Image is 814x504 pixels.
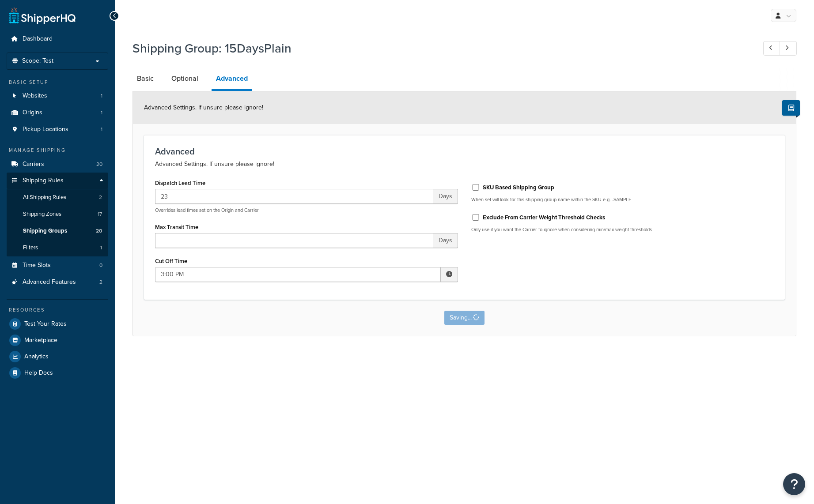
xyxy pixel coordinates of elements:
[7,189,108,206] a: AllShipping Rules2
[433,233,458,248] span: Days
[155,207,458,214] p: Overrides lead times set on the Origin and Carrier
[782,100,800,116] button: Show Help Docs
[7,105,108,121] li: Origins
[7,240,108,256] li: Filters
[100,244,102,252] span: 1
[471,226,774,233] p: Only use if you want the Carrier to ignore when considering min/max weight thresholds
[96,161,102,168] span: 20
[23,278,76,286] span: Advanced Features
[22,57,53,65] span: Scope: Test
[155,159,774,169] p: Advanced Settings. If unsure please ignore!
[23,161,44,168] span: Carriers
[763,41,780,56] a: Previous Record
[23,244,38,252] span: Filters
[7,274,108,290] a: Advanced Features2
[23,177,64,184] span: Shipping Rules
[7,257,108,274] li: Time Slots
[212,68,252,91] a: Advanced
[24,353,49,361] span: Analytics
[7,332,108,348] a: Marketplace
[98,211,102,218] span: 17
[24,337,57,344] span: Marketplace
[433,189,458,204] span: Days
[483,214,605,222] label: Exclude From Carrier Weight Threshold Checks
[7,156,108,173] a: Carriers20
[7,223,108,239] li: Shipping Groups
[7,206,108,222] a: Shipping Zones17
[7,121,108,138] a: Pickup Locations1
[23,109,42,117] span: Origins
[7,206,108,222] li: Shipping Zones
[23,194,66,201] span: All Shipping Rules
[483,184,554,192] label: SKU Based Shipping Group
[7,306,108,314] div: Resources
[780,41,797,56] a: Next Record
[7,223,108,239] a: Shipping Groups20
[101,92,102,100] span: 1
[167,68,203,89] a: Optional
[24,369,53,377] span: Help Docs
[7,88,108,104] li: Websites
[155,224,198,230] label: Max Transit Time
[133,40,747,57] h1: Shipping Group: 15DaysPlain
[99,262,102,269] span: 0
[471,196,774,203] p: When set will look for this shipping group name within the SKU e.g. -SAMPLE
[96,227,102,235] span: 20
[99,278,102,286] span: 2
[7,79,108,86] div: Basic Setup
[7,88,108,104] a: Websites1
[101,126,102,133] span: 1
[7,31,108,47] a: Dashboard
[7,105,108,121] a: Origins1
[155,258,187,264] label: Cut Off Time
[7,257,108,274] a: Time Slots0
[7,240,108,256] a: Filters1
[101,109,102,117] span: 1
[23,126,68,133] span: Pickup Locations
[7,156,108,173] li: Carriers
[7,147,108,154] div: Manage Shipping
[7,349,108,365] a: Analytics
[23,211,61,218] span: Shipping Zones
[23,92,47,100] span: Websites
[23,262,51,269] span: Time Slots
[23,35,53,43] span: Dashboard
[24,320,67,328] span: Test Your Rates
[7,173,108,256] li: Shipping Rules
[7,274,108,290] li: Advanced Features
[7,173,108,189] a: Shipping Rules
[155,147,774,156] h3: Advanced
[783,473,805,495] button: Open Resource Center
[133,68,158,89] a: Basic
[144,103,263,112] span: Advanced Settings. If unsure please ignore!
[7,316,108,332] a: Test Your Rates
[99,194,102,201] span: 2
[155,180,205,186] label: Dispatch Lead Time
[23,227,67,235] span: Shipping Groups
[7,121,108,138] li: Pickup Locations
[7,365,108,381] a: Help Docs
